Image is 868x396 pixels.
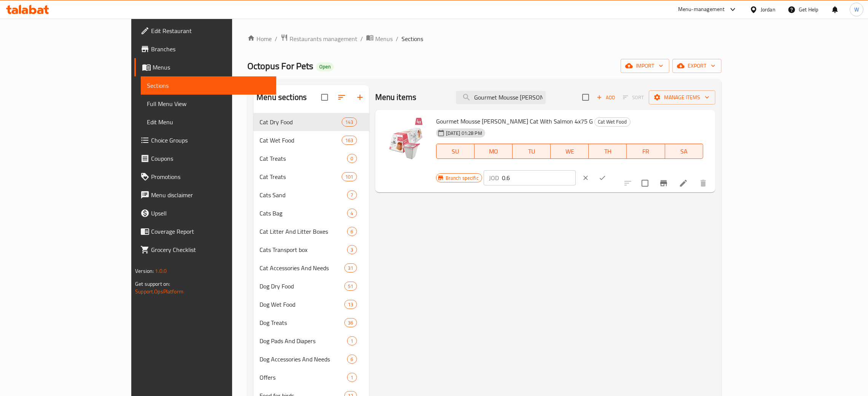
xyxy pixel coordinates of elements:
span: Menu disclaimer [151,190,270,200]
div: Cat Litter And Litter Boxes6 [253,222,369,241]
div: Cat Treats0 [253,149,369,168]
span: Sections [401,34,423,43]
div: Dog Accessories And Needs6 [253,350,369,368]
a: Grocery Checklist [134,241,276,259]
button: Branch-specific-item [655,174,673,192]
span: Menus [375,34,393,43]
span: 0 [347,155,356,162]
span: Edit Menu [147,117,270,127]
span: Dog Treats [260,318,344,327]
span: [DATE] 01:28 PM [443,130,485,137]
span: Branches [151,44,270,54]
button: ok [594,169,611,186]
div: items [347,190,357,200]
span: Add item [594,92,618,103]
span: SU [440,146,471,157]
span: Gourmet Mousse [PERSON_NAME] Cat With Salmon 4x75 G [436,116,593,127]
div: Dog Treats36 [253,314,369,332]
button: export [672,59,721,73]
span: Upsell [151,209,270,218]
span: 6 [347,356,356,363]
a: Menus [366,34,393,44]
div: items [342,117,357,127]
span: FR [630,146,662,157]
span: TH [592,146,624,157]
span: Version: [135,266,154,276]
span: Choice Groups [151,136,270,145]
span: Octopus For Pets [247,57,313,74]
span: Branch specific [443,174,482,182]
div: Cat Dry Food143 [253,113,369,131]
span: Dog Accessories And Needs [260,355,347,364]
span: SA [668,146,700,157]
a: Edit Menu [141,113,276,131]
span: 1.0.0 [155,266,167,276]
h2: Menu sections [256,92,307,103]
span: 36 [345,319,356,326]
div: items [347,209,357,218]
div: Cat Wet Food [260,136,342,145]
div: Offers1 [253,368,369,386]
a: Restaurants management [280,34,357,44]
div: items [347,154,357,163]
a: Promotions [134,168,276,186]
a: Coupons [134,149,276,168]
span: Cats Bag [260,209,347,218]
span: 4 [347,210,356,217]
span: 1 [347,374,356,381]
div: Cat Dry Food [260,117,342,127]
span: 31 [345,265,356,272]
a: Support.OpsPlatform [135,287,183,296]
span: Select to update [637,175,653,191]
span: import [627,61,663,71]
a: Menus [134,58,276,76]
span: export [678,61,715,71]
button: SA [665,144,703,159]
span: Get support on: [135,279,170,289]
button: Add [594,92,618,103]
span: Sections [147,81,270,90]
div: Dog Dry Food [260,282,344,291]
span: Cat Treats [260,154,347,163]
span: Promotions [151,172,270,181]
div: items [342,136,357,145]
div: items [342,172,357,181]
div: Cat Accessories And Needs [260,263,344,272]
span: Edit Restaurant [151,26,270,35]
li: / [396,34,398,43]
div: Open [316,62,334,71]
span: Cats Sand [260,190,347,200]
div: Cat Wet Food163 [253,131,369,149]
span: Dog Pads And Diapers [260,336,347,345]
div: Dog Wet Food13 [253,295,369,314]
div: Menu-management [678,5,725,14]
img: Gourmet Mousse Pate Cat With Salmon 4x75 G [381,116,430,165]
a: Upsell [134,204,276,222]
span: Offers [260,373,347,382]
span: Grocery Checklist [151,245,270,254]
span: Menus [153,63,270,72]
span: Manage items [655,93,709,102]
div: Cats Bag4 [253,204,369,222]
button: WE [551,144,589,159]
span: 101 [342,173,356,181]
button: MO [475,144,513,159]
div: Cat Treats [260,172,342,181]
a: Branches [134,40,276,58]
button: SU [436,144,475,159]
a: Edit Restaurant [134,22,276,40]
div: Cats Transport box3 [253,241,369,259]
button: Add section [351,88,369,106]
div: Dog Wet Food [260,300,344,309]
span: Select section [578,89,594,105]
span: 6 [347,228,356,235]
div: Cat Treats101 [253,168,369,186]
span: TU [516,146,548,157]
div: Jordan [761,5,776,14]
